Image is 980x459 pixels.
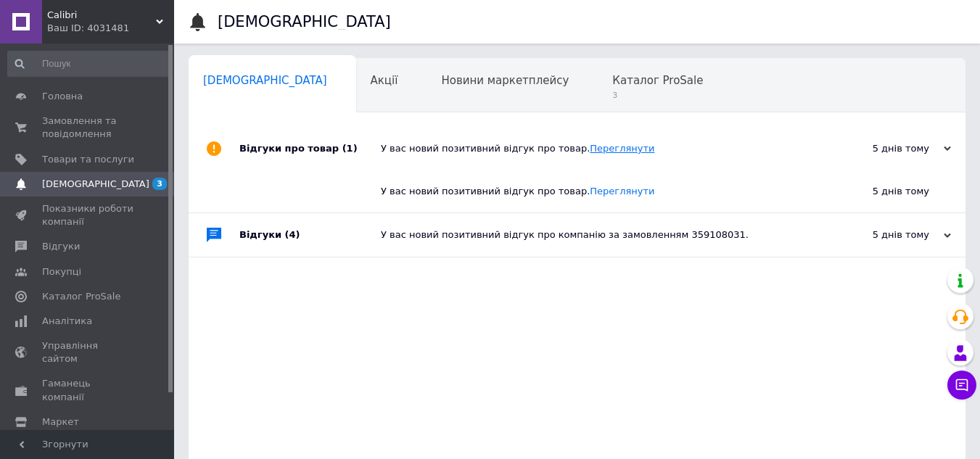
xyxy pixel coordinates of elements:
[42,290,120,303] span: Каталог ProSale
[239,213,381,257] div: Відгуки
[42,178,149,191] span: [DEMOGRAPHIC_DATA]
[381,185,784,198] div: У вас новий позитивний відгук про товар.
[42,315,92,328] span: Аналітика
[7,51,171,77] input: Пошук
[612,90,703,101] span: 3
[381,142,806,155] div: У вас новий позитивний відгук про товар.
[590,186,654,197] a: Переглянути
[42,339,134,365] span: Управління сайтом
[42,377,134,403] span: Гаманець компанії
[42,415,79,429] span: Маркет
[342,143,358,154] span: (1)
[239,127,381,170] div: Відгуки про товар
[806,142,951,155] div: 5 днів тому
[285,229,300,240] span: (4)
[371,74,398,87] span: Акції
[47,22,174,35] div: Ваш ID: 4031481
[152,178,167,190] span: 3
[42,153,134,166] span: Товари та послуги
[42,202,134,228] span: Показники роботи компанії
[381,228,806,241] div: У вас новий позитивний відгук про компанію за замовленням 359108031.
[218,13,391,30] h1: [DEMOGRAPHIC_DATA]
[947,371,976,400] button: Чат з покупцем
[441,74,569,87] span: Новини маркетплейсу
[612,74,703,87] span: Каталог ProSale
[203,74,327,87] span: [DEMOGRAPHIC_DATA]
[590,143,654,154] a: Переглянути
[42,265,81,278] span: Покупці
[42,90,83,103] span: Головна
[42,240,80,253] span: Відгуки
[42,115,134,141] span: Замовлення та повідомлення
[806,228,951,241] div: 5 днів тому
[47,9,156,22] span: Calibri
[784,170,965,212] div: 5 днів тому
